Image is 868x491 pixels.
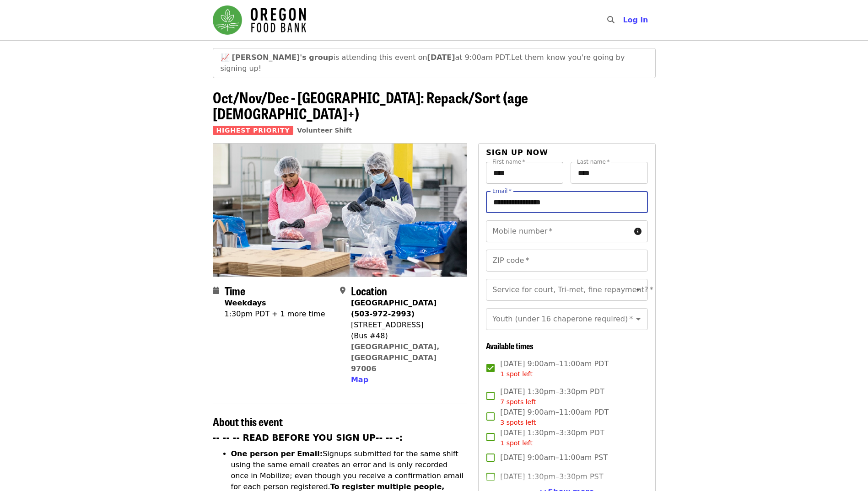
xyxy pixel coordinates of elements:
[213,286,219,295] i: calendar icon
[221,53,230,62] span: growth emoji
[225,309,325,320] div: 1:30pm PDT + 1 more time
[577,159,609,165] label: Last name
[492,188,512,194] label: Email
[500,471,603,482] span: [DATE] 1:30pm–3:30pm PST
[486,250,647,272] input: ZIP code
[500,398,536,406] span: 7 spots left
[623,16,648,24] span: Log in
[607,16,615,24] i: search icon
[486,220,630,242] input: Mobile number
[500,407,609,427] span: [DATE] 9:00am–11:00am PDT
[351,283,387,299] span: Location
[500,419,536,426] span: 3 spots left
[231,449,323,458] strong: One person per Email:
[500,439,533,447] span: 1 spot left
[213,126,294,135] span: Highest Priority
[351,342,440,373] a: [GEOGRAPHIC_DATA], [GEOGRAPHIC_DATA] 97006
[351,320,460,331] div: [STREET_ADDRESS]
[213,5,306,35] img: Oregon Food Bank - Home
[232,53,334,62] strong: [PERSON_NAME]'s group
[340,286,345,295] i: map-marker-alt icon
[500,386,604,407] span: [DATE] 1:30pm–3:30pm PDT
[225,283,245,299] span: Time
[486,340,534,352] span: Available times
[615,11,655,29] button: Log in
[486,191,647,213] input: Email
[225,299,266,307] strong: Weekdays
[351,374,368,385] button: Map
[500,452,608,463] span: [DATE] 9:00am–11:00am PST
[500,427,604,448] span: [DATE] 1:30pm–3:30pm PDT
[351,375,368,384] span: Map
[486,148,548,157] span: Sign up now
[232,53,511,62] span: is attending this event on at 9:00am PDT.
[213,86,528,124] span: Oct/Nov/Dec - [GEOGRAPHIC_DATA]: Repack/Sort (age [DEMOGRAPHIC_DATA]+)
[427,53,455,62] strong: [DATE]
[571,162,648,184] input: Last name
[632,313,645,326] button: Open
[492,159,525,165] label: First name
[213,433,403,443] strong: -- -- -- READ BEFORE YOU SIGN UP-- -- -:
[620,9,627,31] input: Search
[486,162,563,184] input: First name
[632,283,645,296] button: Open
[351,331,460,342] div: (Bus #48)
[213,413,283,429] span: About this event
[351,299,437,318] strong: [GEOGRAPHIC_DATA] (503-972-2993)
[500,358,609,379] span: [DATE] 9:00am–11:00am PDT
[213,144,467,276] img: Oct/Nov/Dec - Beaverton: Repack/Sort (age 10+) organized by Oregon Food Bank
[500,370,533,378] span: 1 spot left
[634,227,642,236] i: circle-info icon
[297,127,352,134] a: Volunteer Shift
